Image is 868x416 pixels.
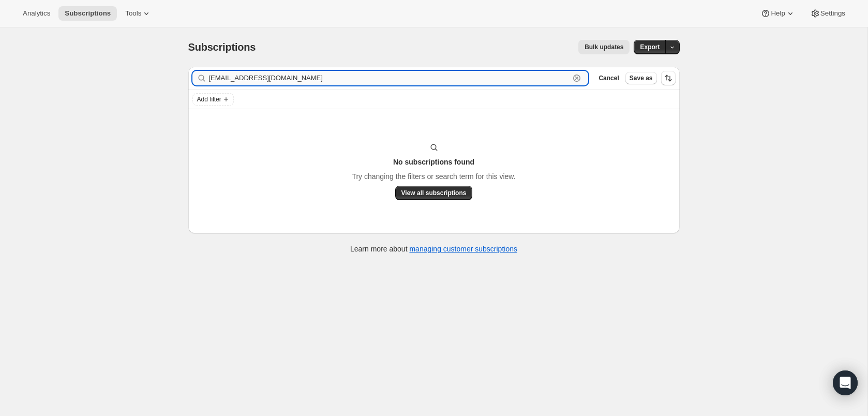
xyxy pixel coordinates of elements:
p: Learn more about [350,244,517,254]
span: Add filter [197,95,221,103]
button: Bulk updates [578,40,630,54]
span: Settings [820,9,845,18]
span: Export [640,43,660,51]
button: Analytics [17,6,56,21]
button: Tools [119,6,158,21]
span: Help [771,9,785,18]
span: Subscriptions [65,9,111,18]
button: Help [754,6,801,21]
a: managing customer subscriptions [409,245,517,253]
div: Open Intercom Messenger [833,370,858,395]
button: Clear [572,73,582,83]
h3: No subscriptions found [393,157,474,167]
button: Add filter [192,93,234,106]
button: Subscriptions [58,6,117,21]
span: Bulk updates [585,43,623,51]
button: Sort the results [661,71,676,85]
input: Filter subscribers [209,71,570,85]
button: Export [634,40,666,54]
span: Analytics [23,9,50,18]
span: View all subscriptions [401,189,467,197]
span: Subscriptions [188,41,256,53]
button: View all subscriptions [395,186,473,200]
button: Save as [625,72,657,84]
span: Save as [630,74,653,82]
span: Cancel [598,74,619,82]
button: Settings [804,6,851,21]
p: Try changing the filters or search term for this view. [352,171,515,182]
button: Cancel [594,72,623,84]
span: Tools [125,9,141,18]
